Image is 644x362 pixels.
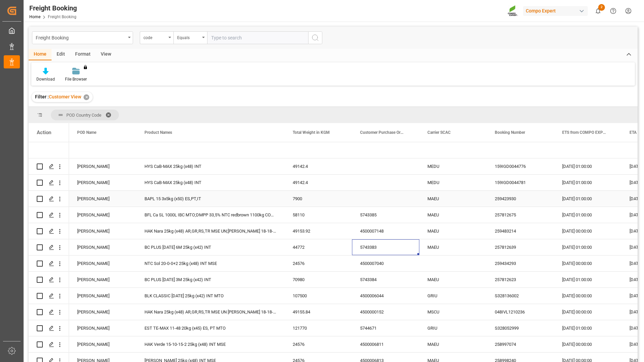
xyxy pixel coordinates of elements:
div: [PERSON_NAME] [69,320,136,336]
div: [PERSON_NAME] [69,191,136,207]
div: 121770 [285,320,352,336]
div: Freight Booking [36,33,126,41]
div: [PERSON_NAME] [69,207,136,223]
div: Press SPACE to select this row. [29,223,69,239]
div: BC PLUS [DATE] 3M 25kg (x42) INT [136,272,285,288]
div: GRIU [419,288,487,304]
div: MEDU [419,175,487,190]
div: [PERSON_NAME] [69,288,136,304]
div: 257812675 [487,207,554,223]
div: 4500000152 [352,304,419,320]
div: [DATE] 00:00:00 [554,288,621,304]
div: [PERSON_NAME] [69,223,136,239]
div: 257812623 [487,272,554,288]
div: NTC Sol 20-0-0+2 25kg (x48) INT MSE [136,255,285,271]
button: open menu [32,31,133,44]
div: 5743383 [352,239,419,255]
button: search button [308,31,322,44]
button: show 2 new notifications [590,3,606,19]
div: Press SPACE to select this row. [29,158,69,175]
div: [PERSON_NAME] [69,336,136,352]
div: [DATE] 00:00:00 [554,336,621,352]
div: 24576 [285,255,352,271]
div: Press SPACE to select this row. [29,255,69,272]
div: Freight Booking [29,3,77,13]
div: BC PLUS [DATE] 6M 25kg (x42) INT [136,239,285,255]
div: HAK Nara 25kg (x48) AR,GR,RS,TR MSE UN;[PERSON_NAME] 18-18-18 25kg (x48) INT MSE [PERSON_NAME] 18... [136,223,285,239]
div: 048IVL1210236 [487,304,554,320]
div: Action [37,129,51,135]
div: Press SPACE to select this row. [29,191,69,207]
div: 159IGD0044776 [487,158,554,174]
div: [DATE] 01:00:00 [554,158,621,174]
div: 44772 [285,239,352,255]
div: 258997074 [487,336,554,352]
div: MAEU [419,272,487,288]
div: 257812639 [487,239,554,255]
div: [PERSON_NAME] [69,158,136,174]
div: Home [29,49,52,60]
div: 5744671 [352,320,419,336]
div: MSCU [419,304,487,320]
div: 49142.4 [285,158,352,174]
div: Press SPACE to select this row. [29,272,69,288]
div: 58110 [285,207,352,223]
div: View [96,49,116,60]
div: 259423930 [487,191,554,207]
div: Press SPACE to select this row. [29,142,69,158]
div: [PERSON_NAME] [69,175,136,190]
div: [PERSON_NAME] [69,304,136,320]
div: MAEU [419,336,487,352]
div: MAEU [419,223,487,239]
span: Customer Purchase Order Numbers [360,130,405,135]
div: 4500007148 [352,223,419,239]
div: [DATE] 01:00:00 [554,272,621,288]
div: [PERSON_NAME] [69,239,136,255]
div: Compo Expert [523,6,588,16]
div: [DATE] 01:00:00 [554,239,621,255]
div: S328136002 [487,288,554,304]
div: 49153.92 [285,223,352,239]
span: 2 [598,4,605,11]
div: HYS CaB-MAX 25kg (x48) INT [136,158,285,174]
div: MAEU [419,239,487,255]
div: 259434293 [487,255,554,271]
div: 4500006811 [352,336,419,352]
div: Press SPACE to select this row. [29,288,69,304]
div: 107500 [285,288,352,304]
a: Home [29,14,40,19]
div: 49155.84 [285,304,352,320]
div: Format [70,49,96,60]
div: 5743385 [352,207,419,223]
button: open menu [173,31,207,44]
div: 259483214 [487,223,554,239]
div: ✕ [84,94,89,100]
div: GRIU [419,320,487,336]
div: EST TE-MAX 11-48 20kg (x45) ES, PT MTO [136,320,285,336]
div: BLK CLASSIC [DATE] 25kg (x42) INT MTO [136,288,285,304]
span: Customer View [49,94,81,99]
div: Press SPACE to select this row. [29,239,69,255]
div: MAEU [419,207,487,223]
div: 159IGD0044781 [487,175,554,190]
div: [DATE] 00:00:00 [554,304,621,320]
div: Press SPACE to select this row. [29,336,69,353]
span: Filter : [35,94,49,99]
img: Screenshot%202023-09-29%20at%2010.02.21.png_1712312052.png [508,5,518,17]
div: [DATE] 00:00:00 [554,255,621,271]
div: [DATE] 00:00:00 [554,223,621,239]
div: 5743384 [352,272,419,288]
div: [PERSON_NAME] [69,272,136,288]
div: Edit [52,49,70,60]
div: code [143,33,166,41]
span: Booking Number [495,130,525,135]
div: [DATE] 01:00:00 [554,175,621,190]
span: ETS from COMPO EXPERT [562,130,607,135]
span: Product Names [144,130,172,135]
button: open menu [140,31,173,44]
div: [DATE] 01:00:00 [554,191,621,207]
div: S328052999 [487,320,554,336]
div: MAEU [419,191,487,207]
div: 70980 [285,272,352,288]
button: Compo Expert [523,4,590,17]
